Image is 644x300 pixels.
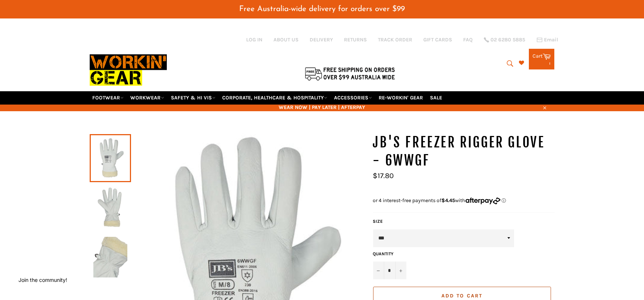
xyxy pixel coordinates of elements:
a: FOOTWEAR [90,91,127,104]
a: RE-WORKIN' GEAR [376,91,426,104]
a: SAFETY & HI VIS [168,91,218,104]
label: Quantity [373,251,406,257]
a: Log in [246,37,262,43]
span: 02 6280 5885 [491,37,526,42]
img: Workin Gear leaders in Workwear, Safety Boots, PPE, Uniforms. Australia's No.1 in Workwear [90,49,167,91]
button: Reduce item quantity by one [373,262,384,279]
label: Size [373,218,551,225]
a: Email [537,37,558,43]
span: Add to Cart [441,293,482,299]
a: CORPORATE, HEALTHCARE & HOSPITALITY [220,91,330,104]
img: JB's Freezer Rigger Glove - 6WWGF - Workin' Gear [93,237,127,277]
button: Increase item quantity by one [395,262,406,279]
a: WORKWEAR [128,91,167,104]
a: DELIVERY [310,36,333,43]
button: Join the community! [18,277,67,283]
a: SALE [427,91,445,104]
a: ABOUT US [273,36,299,43]
span: Free Australia-wide delivery for orders over $99 [239,5,405,13]
a: RETURNS [344,36,367,43]
span: Email [544,37,558,42]
a: TRACK ORDER [378,36,412,43]
img: JB's Freezer Rigger Glove - 6WWGF - Workin' Gear [93,187,127,228]
a: Cart 1 [529,49,554,69]
a: FAQ [463,36,473,43]
span: WEAR NOW | PAY LATER | AFTERPAY [90,104,555,111]
a: GIFT CARDS [423,36,452,43]
span: 1 [549,60,551,66]
a: 02 6280 5885 [484,37,526,42]
h1: JB's Freezer Rigger Glove - 6WWGF [373,133,555,170]
span: $17.80 [373,171,394,180]
a: ACCESSORIES [331,91,375,104]
img: Flat $9.95 shipping Australia wide [304,66,396,81]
